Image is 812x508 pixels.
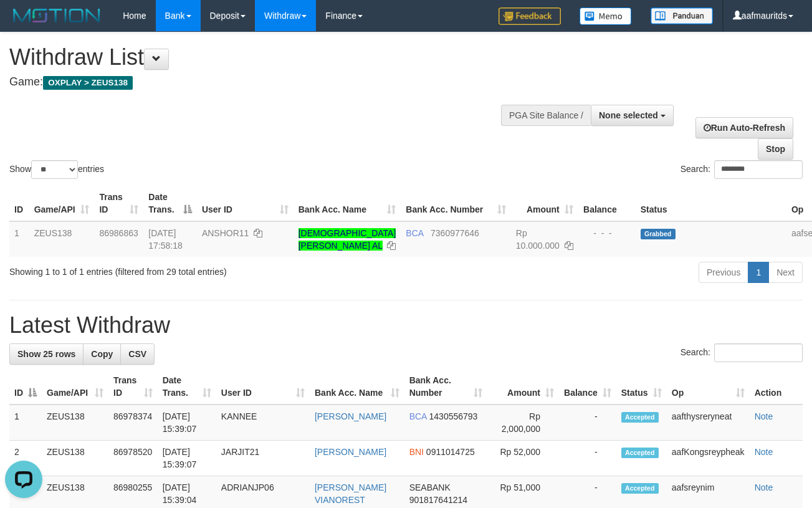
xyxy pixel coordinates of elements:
[580,7,632,25] img: Button%20Memo.svg
[401,186,510,221] th: Bank Acc. Number: activate to sort column ascending
[487,405,559,441] td: Rp 2,000,000
[216,369,310,405] th: User ID: activate to sort column ascending
[409,447,424,457] span: BNI
[29,186,95,221] th: Game/API: activate to sort column ascending
[108,405,158,441] td: 86978374
[404,369,487,405] th: Bank Acc. Number: activate to sort column ascending
[499,7,561,25] img: Feedback.jpg
[299,228,396,251] a: [DEMOGRAPHIC_DATA][PERSON_NAME] AL
[559,441,616,476] td: -
[559,369,616,405] th: Balance: activate to sort column ascending
[108,441,158,476] td: 86978520
[202,228,249,238] span: ANSHOR11
[99,228,138,238] span: 86986863
[487,369,559,405] th: Amount: activate to sort column ascending
[583,227,631,239] div: - - -
[91,349,113,359] span: Copy
[158,369,216,405] th: Date Trans.: activate to sort column ascending
[315,482,386,505] a: [PERSON_NAME] VIANOREST
[755,411,773,421] a: Note
[768,262,803,283] a: Next
[216,441,310,476] td: JARJIT21
[158,405,216,441] td: [DATE] 15:39:07
[216,405,310,441] td: KANNEE
[5,5,42,42] button: Open LiveChat chat widget
[578,186,636,221] th: Balance
[9,261,329,278] div: Showing 1 to 1 of 1 entries (filtered from 29 total entries)
[636,186,786,221] th: Status
[31,160,78,179] select: Showentries
[501,105,591,126] div: PGA Site Balance /
[9,76,529,89] h4: Game:
[9,343,84,365] a: Show 25 rows
[409,411,427,421] span: BCA
[143,186,197,221] th: Date Trans.: activate to sort column descending
[409,495,467,505] span: Copy 901817641214 to clipboard
[641,229,676,239] span: Grabbed
[699,262,748,283] a: Previous
[43,76,133,90] span: OXPLAY > ZEUS138
[431,228,479,238] span: Copy 7360977646 to clipboard
[148,228,183,251] span: [DATE] 17:58:18
[128,349,146,359] span: CSV
[9,441,42,476] td: 2
[667,441,750,476] td: aafKongsreypheak
[559,405,616,441] td: -
[9,160,104,179] label: Show entries
[755,482,773,492] a: Note
[294,186,401,221] th: Bank Acc. Name: activate to sort column ascending
[42,441,108,476] td: ZEUS138
[310,369,404,405] th: Bank Acc. Name: activate to sort column ascending
[315,411,386,421] a: [PERSON_NAME]
[17,349,75,359] span: Show 25 rows
[158,441,216,476] td: [DATE] 15:39:07
[487,441,559,476] td: Rp 52,000
[429,411,478,421] span: Copy 1430556793 to clipboard
[83,343,121,365] a: Copy
[621,483,659,494] span: Accepted
[651,7,713,24] img: panduan.png
[681,343,803,362] label: Search:
[621,448,659,458] span: Accepted
[9,313,803,338] h1: Latest Withdraw
[426,447,475,457] span: Copy 0911014725 to clipboard
[599,110,658,120] span: None selected
[94,186,143,221] th: Trans ID: activate to sort column ascending
[9,186,29,221] th: ID
[9,369,42,405] th: ID: activate to sort column descending
[714,343,803,362] input: Search:
[755,447,773,457] a: Note
[748,262,769,283] a: 1
[667,369,750,405] th: Op: activate to sort column ascending
[9,221,29,257] td: 1
[695,117,793,138] a: Run Auto-Refresh
[120,343,155,365] a: CSV
[667,405,750,441] td: aafthysreryneat
[511,186,578,221] th: Amount: activate to sort column ascending
[29,221,95,257] td: ZEUS138
[9,6,104,25] img: MOTION_logo.png
[9,45,529,70] h1: Withdraw List
[197,186,294,221] th: User ID: activate to sort column ascending
[9,405,42,441] td: 1
[406,228,423,238] span: BCA
[750,369,803,405] th: Action
[42,369,108,405] th: Game/API: activate to sort column ascending
[315,447,386,457] a: [PERSON_NAME]
[108,369,158,405] th: Trans ID: activate to sort column ascending
[621,412,659,423] span: Accepted
[616,369,667,405] th: Status: activate to sort column ascending
[681,160,803,179] label: Search:
[591,105,674,126] button: None selected
[409,482,451,492] span: SEABANK
[714,160,803,179] input: Search:
[758,138,793,160] a: Stop
[516,228,560,251] span: Rp 10.000.000
[42,405,108,441] td: ZEUS138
